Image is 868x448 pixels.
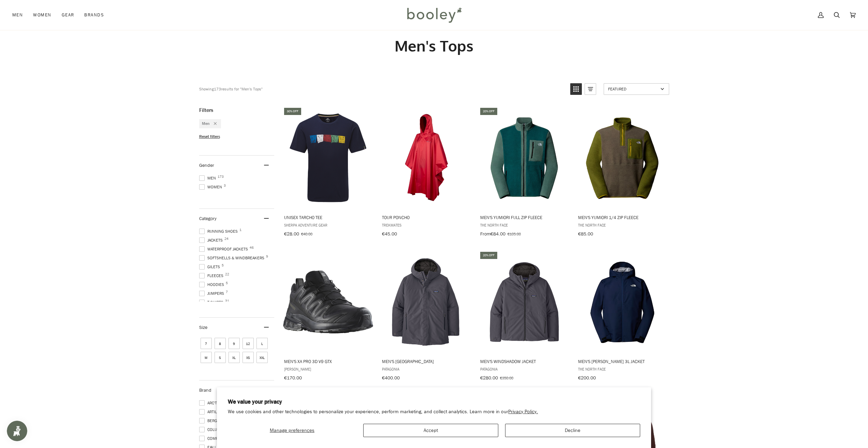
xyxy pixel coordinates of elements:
span: Men's XA Pro 3D V9 GTX [284,358,372,364]
div: Showing results for "Men's Tops" [199,83,263,95]
span: Hoodies [199,281,226,288]
span: €200.00 [578,375,596,381]
span: COMPRESSPORT [199,435,239,442]
span: Men's [GEOGRAPHIC_DATA] [382,358,470,364]
img: Sherpa Adventure Gear Men's Tarcho Tee Rathee Blue - Booley Galway [283,113,373,203]
span: Softshells & Windbreakers [199,255,266,261]
span: Size: 7 [201,338,212,349]
img: Booley [404,5,464,25]
span: Size: 8 [215,338,226,349]
a: Men's Windshadow Jacket [479,251,570,383]
span: Size: XL [229,352,240,363]
a: Men's Yumiori 1/4 Zip Fleece [577,107,667,239]
a: Men's Windshadow Parka [381,251,471,383]
img: Patagonia Men's Windshadow Jacket Forge Grey - Booley Galway [479,257,570,347]
div: 20% off [480,252,497,259]
a: Men's Yumiori Full Zip Fleece [479,107,570,239]
span: Gender [199,162,214,169]
span: Size: XS [242,352,254,363]
span: Men's Windshadow Jacket [480,358,569,364]
span: Men's Yumiori 1/4 Zip Fleece [578,214,666,220]
span: €280.00 [480,375,498,381]
span: 9 [266,255,268,258]
span: Jackets [199,237,225,243]
span: Size: 9 [229,338,240,349]
span: 46 [250,246,254,249]
img: The North Face Men's Yumiori Full Zip Fleece Deep Nori / Duck Green / TNF Black - Booley Galway [479,113,570,203]
span: 5 [226,281,228,285]
span: €170.00 [284,375,302,381]
img: The North Face Men's Yumiori 1/4 Zip Fleece New Taupe Green / Woodland Green / Deep Dijon - Boole... [577,113,667,203]
span: Featured [608,86,658,92]
span: Trekmates [382,222,470,228]
span: 7 [226,290,228,294]
a: Men's Whiton 3L Jacket [577,251,667,383]
span: Sherpa Adventure Gear [284,222,372,228]
span: 3 [224,184,226,187]
span: €85.00 [578,231,593,237]
span: T-Shirts [199,299,225,305]
a: Sort options [604,83,669,95]
span: From [480,231,490,237]
span: Reset filters [199,134,220,140]
span: Brand [199,387,211,393]
span: €350.00 [500,375,513,381]
span: €40.00 [301,231,312,237]
li: Reset filters [199,134,274,140]
span: Men's [PERSON_NAME] 3L Jacket [578,358,666,364]
a: Unisex Tarcho Tee [283,107,373,239]
iframe: Button to open loyalty program pop-up [7,421,27,441]
h1: Men's Tops [199,37,669,55]
span: Gear [62,12,74,18]
span: Gilets [199,264,222,270]
img: Patagonia Men's Windshadow Parka Forge Grey - Booley Galway [381,257,471,347]
span: The North Face [578,366,666,372]
span: €400.00 [382,375,400,381]
span: Running Shoes [199,228,240,234]
span: [PERSON_NAME] [284,366,372,372]
img: Salomon Men's XA Pro 3D V9 GTX Black / Phantom / Pewter - Booley Galway [283,257,373,347]
div: 30% off [284,108,301,115]
span: Berghaus [199,418,229,424]
a: View grid mode [570,83,582,95]
span: Men [12,12,23,18]
span: Size: M [201,352,212,363]
span: Manage preferences [270,427,314,434]
span: The North Face [480,222,569,228]
span: €45.00 [382,231,397,237]
h2: We value your privacy [228,398,640,406]
span: Size [199,324,207,331]
span: Size: XXL [256,352,268,363]
span: Waterproof Jackets [199,246,250,252]
span: Size: 12 [242,338,254,349]
span: Brands [84,12,104,18]
a: Tour Poncho [381,107,471,239]
span: Arc'teryx [199,400,228,406]
span: Size: L [256,338,268,349]
span: Men [199,175,218,181]
span: 5 [222,264,224,267]
b: 173 [214,86,221,92]
span: Patagonia [382,366,470,372]
span: Columbia [199,427,228,433]
span: Artilect [199,409,226,415]
span: Category [199,215,217,222]
span: Filters [199,107,213,114]
span: Size: S [215,352,226,363]
a: Men's XA Pro 3D V9 GTX [283,251,373,383]
img: Trekmates Tour Poncho Chilli Pepper - Booley Galway [381,113,471,203]
button: Decline [505,424,640,437]
span: Unisex Tarcho Tee [284,214,372,220]
div: Remove filter: Men [210,121,217,127]
span: Men's Yumiori Full Zip Fleece [480,214,569,220]
div: 20% off [480,108,497,115]
span: Women [199,184,224,190]
p: We use cookies and other technologies to personalize your experience, perform marketing, and coll... [228,409,640,415]
span: Patagonia [480,366,569,372]
span: Fleeces [199,273,225,279]
span: 31 [225,299,229,303]
button: Accept [363,424,498,437]
span: 173 [218,175,224,178]
span: Men [202,121,210,127]
a: Privacy Policy. [508,408,538,415]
